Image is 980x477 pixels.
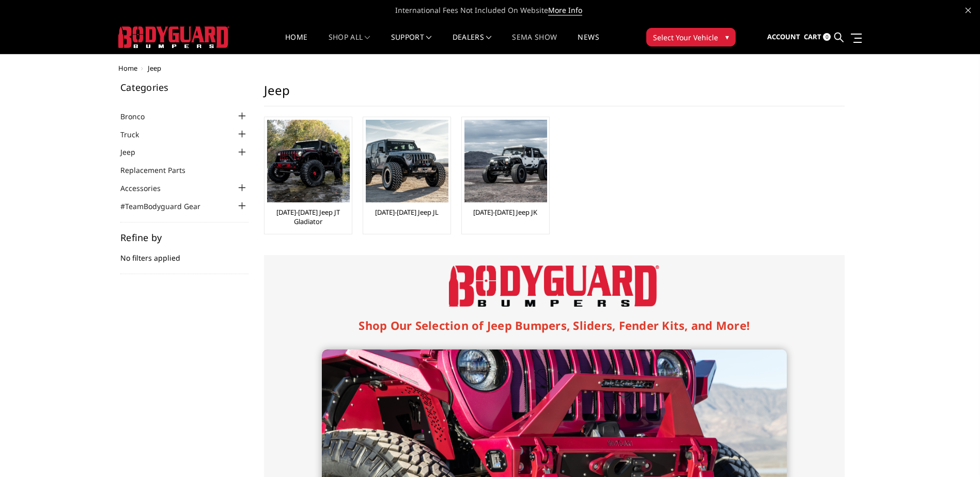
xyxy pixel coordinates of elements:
a: Home [118,63,137,73]
a: Jeep [120,147,148,157]
a: More Info [548,5,582,15]
a: Home [285,34,307,54]
img: Bodyguard Bumpers Logo [449,265,659,307]
a: Support [391,34,432,54]
a: shop all [329,34,370,54]
iframe: Chat Widget [928,427,980,477]
a: Cart 0 [804,23,831,51]
a: Replacement Parts [120,165,198,176]
span: Account [767,32,800,41]
div: No filters applied [120,233,248,274]
span: ▾ [725,31,729,42]
h5: Refine by [120,233,248,242]
a: SEMA Show [512,34,557,54]
a: Truck [120,129,152,140]
h1: Jeep [264,83,845,106]
button: Select Your Vehicle [646,28,736,46]
a: Dealers [453,34,492,54]
img: BODYGUARD BUMPERS [118,26,229,48]
h5: Categories [120,83,248,92]
span: Select Your Vehicle [653,32,718,43]
a: Bronco [120,111,158,122]
a: Account [767,23,800,51]
a: [DATE]-[DATE] Jeep JT Gladiator [267,208,349,226]
a: Accessories [120,183,174,194]
span: Jeep [148,63,161,73]
a: [DATE]-[DATE] Jeep JK [473,208,537,217]
span: Cart [804,32,821,41]
span: 0 [823,33,831,41]
a: News [578,34,599,54]
h1: Shop Our Selection of Jeep Bumpers, Sliders, Fender Kits, and More! [322,317,787,334]
a: [DATE]-[DATE] Jeep JL [375,208,439,217]
a: #TeamBodyguard Gear [120,201,213,212]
